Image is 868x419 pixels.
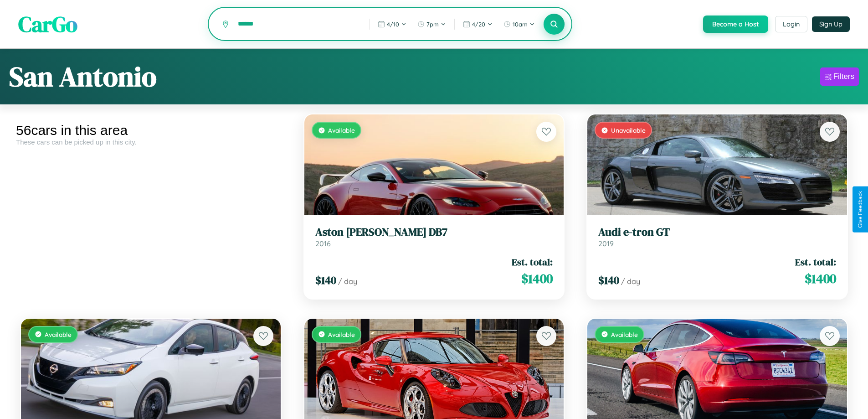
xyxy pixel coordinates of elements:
[16,138,286,146] div: These cars can be picked up in this city.
[621,277,640,286] span: / day
[328,331,355,338] span: Available
[833,72,854,81] div: Filters
[611,126,646,134] span: Unavailable
[598,239,614,248] span: 2019
[499,17,539,31] button: 10am
[598,226,836,248] a: Audi e-tron GT2019
[805,269,836,288] span: $ 1400
[703,16,768,33] button: Become a Host
[373,17,411,31] button: 4/10
[513,21,528,28] span: 10am
[611,331,638,338] span: Available
[45,331,72,338] span: Available
[338,277,357,286] span: / day
[413,17,451,31] button: 7pm
[426,21,439,28] span: 7pm
[9,58,157,95] h1: San Antonio
[16,123,286,138] div: 56 cars in this area
[315,226,553,239] h3: Aston [PERSON_NAME] DB7
[598,273,619,288] span: $ 140
[820,67,859,86] button: Filters
[315,226,553,248] a: Aston [PERSON_NAME] DB72016
[18,9,77,39] span: CarGo
[328,126,355,134] span: Available
[598,226,836,239] h3: Audi e-tron GT
[315,273,336,288] span: $ 140
[512,255,553,269] span: Est. total:
[857,191,863,228] div: Give Feedback
[315,239,331,248] span: 2016
[775,16,807,32] button: Login
[387,21,399,28] span: 4 / 10
[472,21,485,28] span: 4 / 20
[812,16,850,32] button: Sign Up
[795,255,836,269] span: Est. total:
[458,17,497,31] button: 4/20
[521,269,553,288] span: $ 1400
